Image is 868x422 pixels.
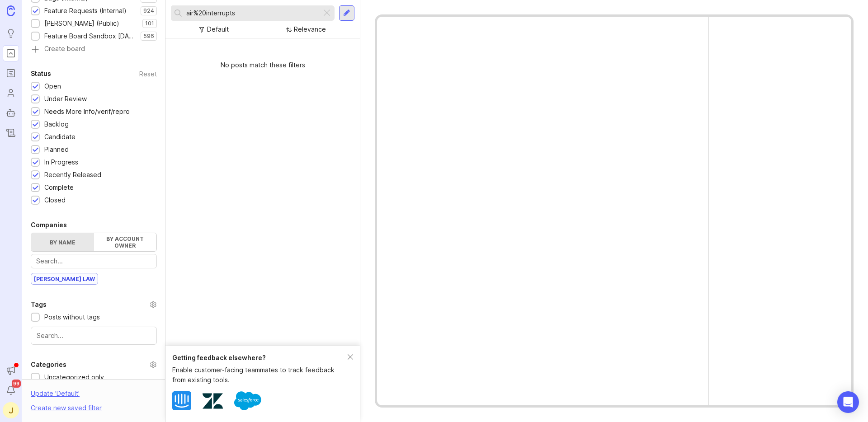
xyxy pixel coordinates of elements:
div: Needs More Info/verif/repro [44,107,130,117]
img: Salesforce logo [234,387,261,414]
div: Open Intercom Messenger [837,391,859,413]
img: Zendesk logo [203,391,223,411]
div: Feature Board Sandbox [DATE] [44,31,136,41]
label: By account owner [94,233,157,251]
div: Planned [44,145,69,155]
input: Search... [37,331,151,341]
img: Intercom logo [172,391,191,410]
div: Relevance [294,24,326,34]
div: No posts match these filters [165,53,360,77]
span: 99 [12,380,21,388]
input: Search... [186,8,318,18]
p: 101 [145,20,154,27]
div: [PERSON_NAME] Law [31,273,98,284]
a: Ideas [3,25,19,42]
div: Backlog [44,119,69,129]
button: Notifications [3,382,19,399]
div: Open [44,81,61,91]
div: Reset [139,71,157,76]
a: Changelog [3,125,19,141]
div: Complete [44,183,74,192]
div: [PERSON_NAME] (Public) [44,19,119,28]
div: In Progress [44,157,78,167]
div: Companies [31,220,67,230]
div: Default [207,24,229,34]
a: Roadmaps [3,65,19,81]
img: Canny Home [7,5,15,16]
div: Status [31,68,51,79]
a: Autopilot [3,105,19,121]
div: Categories [31,359,66,370]
div: Closed [44,195,66,205]
a: Create board [31,46,157,54]
div: Update ' Default ' [31,389,80,403]
div: Recently Released [44,170,101,180]
div: Tags [31,299,47,310]
a: Users [3,85,19,101]
button: J [3,402,19,418]
div: Candidate [44,132,75,142]
div: Create new saved filter [31,403,102,413]
p: 924 [143,7,154,14]
div: Enable customer-facing teammates to track feedback from existing tools. [172,365,348,385]
div: Posts without tags [44,312,100,322]
div: Feature Requests (Internal) [44,6,127,16]
input: Search... [36,256,151,266]
p: 596 [143,33,154,40]
a: Portal [3,45,19,61]
div: Uncategorized only [44,372,104,382]
div: Under Review [44,94,87,104]
label: By name [31,233,94,251]
div: Getting feedback elsewhere? [172,353,348,363]
button: Announcements [3,362,19,379]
